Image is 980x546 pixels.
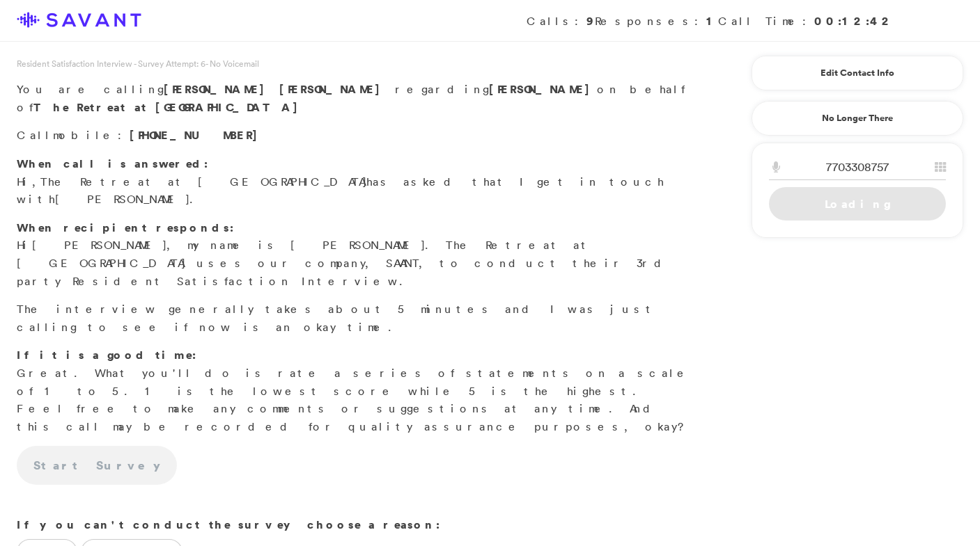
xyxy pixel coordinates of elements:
[17,127,699,145] p: Call :
[17,300,699,336] p: The interview generally takes about 5 minutes and I was just calling to see if now is an okay time.
[33,99,305,115] strong: The Retreat at [GEOGRAPHIC_DATA]
[586,13,595,29] strong: 9
[706,13,718,29] strong: 1
[17,156,208,171] strong: When call is answered:
[769,187,946,220] a: Loading
[32,238,166,252] span: [PERSON_NAME]
[17,219,699,290] p: Hi , my name is [PERSON_NAME]. The Retreat at [GEOGRAPHIC_DATA] uses our company, SAVANT, to cond...
[17,58,259,70] span: Resident Satisfaction Interview - Survey Attempt: 6 - No Voicemail
[489,81,597,97] strong: [PERSON_NAME]
[769,62,946,84] a: Edit Contact Info
[17,155,699,209] p: Hi, has asked that I get in touch with .
[814,13,894,29] strong: 00:12:42
[17,517,440,532] strong: If you can't conduct the survey choose a reason:
[17,347,196,362] strong: If it is a good time:
[55,192,189,206] span: [PERSON_NAME]
[53,128,118,142] span: mobile
[17,446,177,485] a: Start Survey
[17,81,699,116] p: You are calling regarding on behalf of
[279,81,387,97] span: [PERSON_NAME]
[130,127,265,143] span: [PHONE_NUMBER]
[40,175,366,188] span: The Retreat at [GEOGRAPHIC_DATA]
[752,101,963,136] a: No Longer There
[164,81,272,97] span: [PERSON_NAME]
[17,220,234,235] strong: When recipient responds:
[17,346,699,435] p: Great. What you'll do is rate a series of statements on a scale of 1 to 5. 1 is the lowest score ...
